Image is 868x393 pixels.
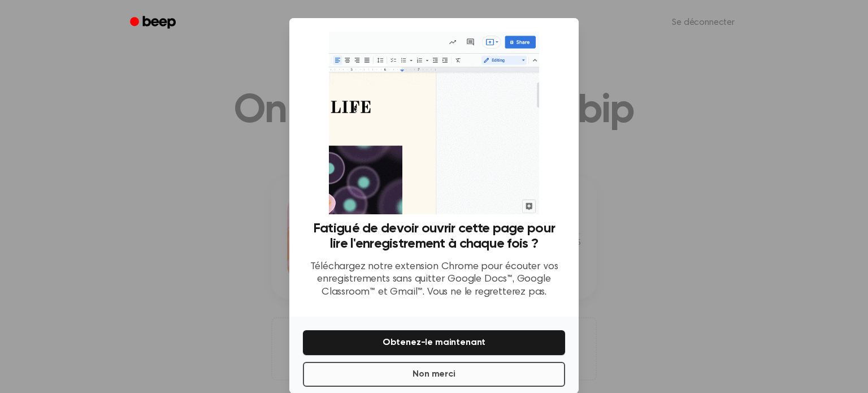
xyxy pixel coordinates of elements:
[122,12,186,34] a: Bip
[310,262,558,297] font: Téléchargez notre extension Chrome pour écouter vos enregistrements sans quitter Google Docs™, Go...
[672,18,735,27] font: Se déconnecter
[661,9,746,36] a: Se déconnecter
[383,338,486,347] font: Obtenez-le maintenant
[303,330,565,355] button: Obtenez-le maintenant
[329,32,539,214] img: Extension Beep en action
[303,362,565,387] button: Non merci
[413,370,455,379] font: Non merci
[313,222,555,251] font: Fatigué de devoir ouvrir cette page pour lire l'enregistrement à chaque fois ?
